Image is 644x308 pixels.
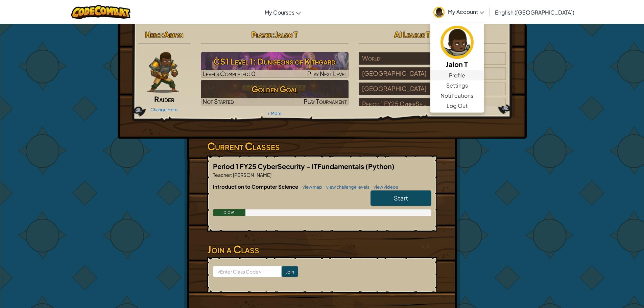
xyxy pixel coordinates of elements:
span: [PERSON_NAME] [232,172,271,178]
img: avatar [440,26,474,59]
a: Golden GoalNot StartedPlay Tournament [201,80,349,105]
span: Player [252,30,272,39]
img: Golden Goal [201,80,349,105]
span: Not Started [202,97,234,105]
a: view challenge levels [323,184,369,190]
a: Jalon T [430,25,484,70]
h5: Jalon T [437,59,477,69]
span: Period 1 FY25 CyberSecurity - ITFundamentals [213,162,365,170]
a: Change Hero [150,107,178,112]
a: [GEOGRAPHIC_DATA]1,873players [359,74,506,81]
a: Profile [430,70,484,80]
div: World [359,52,432,65]
a: Period 1 FY25 CyberSecurity - ITFundamentals26players [359,104,506,112]
div: Period 1 FY25 CyberSecurity - ITFundamentals [359,98,432,111]
span: Introduction to Computer Science [213,183,299,190]
span: Notifications [440,92,473,100]
a: + More [267,111,282,116]
span: Arryn [164,30,183,39]
span: English ([GEOGRAPHIC_DATA]) [495,9,574,16]
div: [GEOGRAPHIC_DATA] [359,67,432,80]
span: My Account [448,8,484,15]
span: Play Tournament [304,97,347,105]
span: Hero [145,30,161,39]
span: : [161,30,164,39]
span: Levels Completed: 0 [202,70,256,77]
div: 0.0% [213,209,246,216]
a: [GEOGRAPHIC_DATA]181players [359,89,506,97]
h3: CS1 Level 1: Dungeons of Kithgard [201,54,349,69]
span: AI League Team Rankings [394,30,471,39]
a: view videos [370,184,398,190]
img: CodeCombat logo [71,5,130,19]
img: avatar [433,7,445,18]
h3: Join a Class [207,242,437,257]
img: raider-pose.png [147,52,179,93]
a: World7,969,146players [359,58,506,66]
span: Jalon T [275,30,298,39]
a: English ([GEOGRAPHIC_DATA]) [492,3,578,21]
div: [GEOGRAPHIC_DATA] [359,82,432,95]
span: : [231,172,232,178]
span: My Courses [265,9,294,16]
span: : [272,30,275,39]
h3: Golden Goal [201,81,349,97]
a: My Account [430,1,487,23]
input: <Enter Class Code> [213,266,282,277]
a: My Courses [261,3,304,21]
h3: Current Classes [207,139,437,154]
a: view map [299,184,322,190]
span: (Python) [365,162,395,170]
a: Notifications [430,91,484,101]
span: Raider [154,94,174,104]
a: Play Next Level [201,52,349,78]
a: Log Out [430,101,484,111]
input: Join [282,266,298,277]
span: Play Next Level [307,70,347,77]
span: Teacher [213,172,231,178]
img: CS1 Level 1: Dungeons of Kithgard [201,52,349,78]
a: Settings [430,80,484,91]
span: Start [394,194,408,202]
